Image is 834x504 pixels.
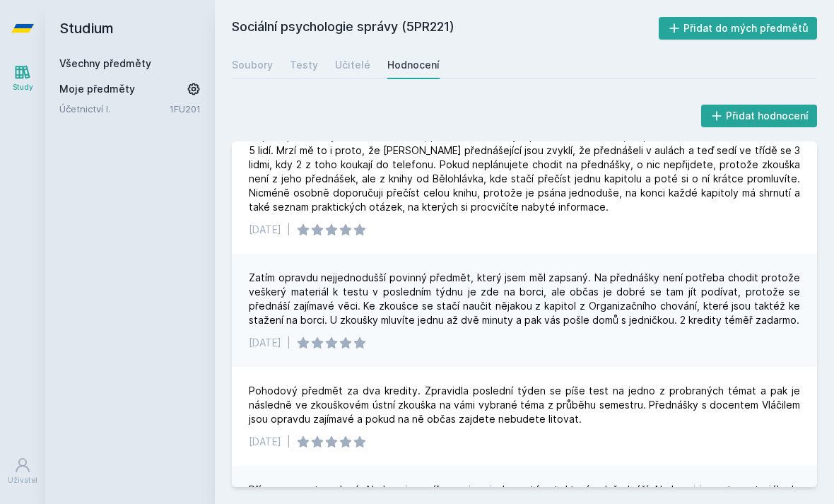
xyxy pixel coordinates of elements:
a: Učitelé [335,51,370,79]
div: Příjemný předmět, pan docent má spoustu zkušeností a informací k předání, takže si z jeho přednáš... [249,101,800,214]
a: 1FU201 [170,103,201,115]
div: [DATE] [249,336,281,350]
div: [DATE] [249,223,281,237]
div: Pohodový předmět za dva kredity. Zpravidla poslední týden se píše test na jedno z probraných téma... [249,384,800,426]
div: Učitelé [335,58,370,72]
button: Přidat hodnocení [701,105,818,127]
a: Hodnocení [387,51,440,79]
div: | [287,435,290,449]
div: Testy [290,58,318,72]
a: Účetnictví I. [59,102,170,116]
div: Soubory [232,58,273,72]
div: [DATE] [249,435,281,449]
a: Soubory [232,51,273,79]
div: Hodnocení [387,58,440,72]
a: Study [3,57,42,100]
a: Všechny předměty [59,57,151,69]
a: Uživatel [3,450,42,493]
h2: Sociální psychologie správy (5PR221) [232,17,659,40]
div: | [287,336,290,350]
div: Uživatel [8,475,37,486]
div: Study [13,82,33,93]
div: Zatím opravdu nejjednodušší povinný předmět, který jsem měl zapsaný. Na přednášky není potřeba ch... [249,271,800,327]
button: Přidat do mých předmětů [659,17,818,40]
span: Moje předměty [59,82,135,96]
div: | [287,223,290,237]
a: Testy [290,51,318,79]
